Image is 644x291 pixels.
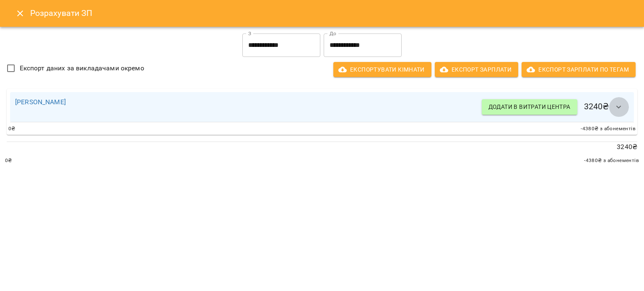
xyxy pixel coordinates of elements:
[488,102,571,112] span: Додати в витрати центра
[482,99,577,114] button: Додати в витрати центра
[340,64,425,75] span: Експортувати кімнати
[20,63,144,73] span: Експорт даних за викладачами окремо
[15,98,66,106] a: [PERSON_NAME]
[10,3,30,23] button: Close
[8,125,16,133] span: 0 ₴
[441,64,512,75] span: Експорт Зарплати
[528,64,629,75] span: Експорт Зарплати по тегам
[435,62,518,77] button: Експорт Зарплати
[333,62,431,77] button: Експортувати кімнати
[7,142,637,152] p: 3240 ₴
[522,62,636,77] button: Експорт Зарплати по тегам
[30,7,634,20] h6: Розрахувати ЗП
[482,97,629,117] h6: 3240 ₴
[581,125,636,133] span: -4380 ₴ з абонементів
[5,157,12,165] span: 0 ₴
[584,157,639,165] span: -4380 ₴ з абонементів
